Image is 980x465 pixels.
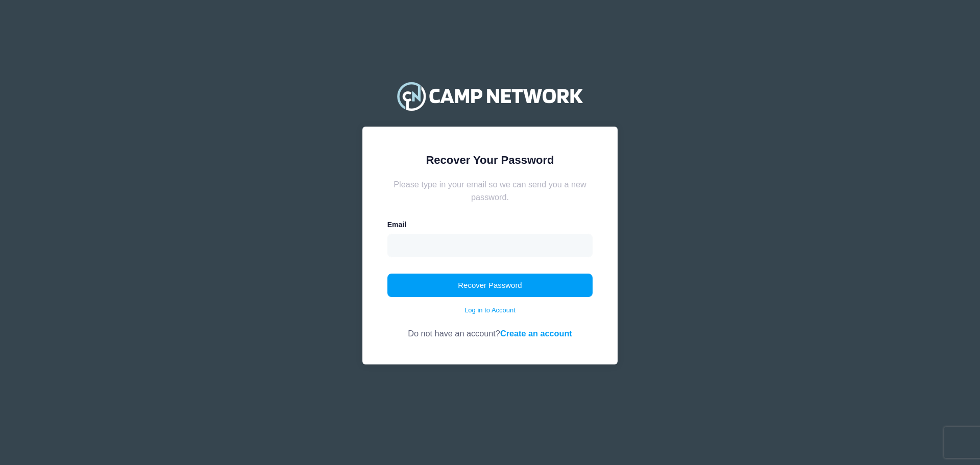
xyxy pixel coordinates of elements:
label: Email [387,219,406,230]
a: Create an account [500,329,572,338]
div: Recover Your Password [387,152,593,168]
img: Camp Network [393,76,587,116]
button: Recover Password [387,274,593,297]
div: Please type in your email so we can send you a new password. [387,178,593,203]
div: Do not have an account? [387,315,593,339]
a: Log in to Account [464,305,516,315]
